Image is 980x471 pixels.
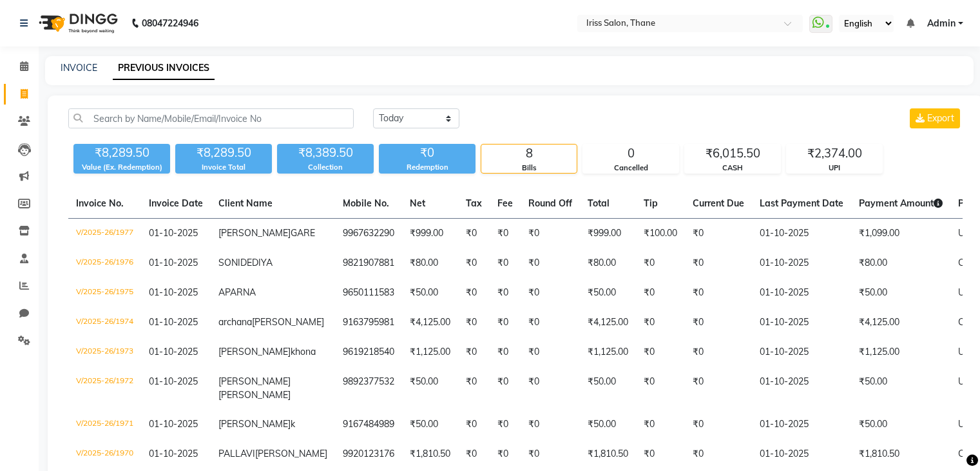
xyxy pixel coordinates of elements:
td: ₹0 [521,410,580,439]
td: 9892377532 [335,367,402,410]
span: [PERSON_NAME] [218,418,291,430]
b: 08047224946 [142,5,198,41]
span: GARE [291,227,315,239]
td: ₹50.00 [580,410,636,439]
span: 01-10-2025 [149,346,198,357]
td: ₹0 [521,337,580,367]
div: ₹8,289.50 [175,144,272,162]
td: ₹1,125.00 [580,337,636,367]
div: Invoice Total [175,162,272,173]
td: ₹50.00 [580,278,636,308]
td: 01-10-2025 [752,367,851,410]
td: ₹4,125.00 [580,308,636,337]
td: ₹0 [521,439,580,469]
td: ₹0 [685,308,752,337]
td: 01-10-2025 [752,278,851,308]
div: ₹8,289.50 [73,144,170,162]
td: V/2025-26/1971 [68,410,141,439]
span: APARNA [218,286,256,298]
span: Current Due [693,197,744,209]
td: V/2025-26/1973 [68,337,141,367]
td: ₹0 [636,410,685,439]
td: ₹1,125.00 [402,337,458,367]
td: 9967632290 [335,219,402,249]
td: 9163795981 [335,308,402,337]
td: ₹1,810.50 [851,439,950,469]
td: ₹999.00 [402,219,458,249]
span: Payment Amount [859,197,943,209]
td: ₹0 [636,308,685,337]
td: ₹1,099.00 [851,219,950,249]
a: INVOICE [61,62,97,74]
td: 9650111583 [335,278,402,308]
td: 01-10-2025 [752,219,851,249]
td: ₹0 [636,367,685,410]
div: ₹8,389.50 [277,144,374,162]
span: UPI [958,376,973,387]
span: Total [588,197,610,209]
td: V/2025-26/1976 [68,248,141,278]
div: 8 [481,145,577,163]
div: Collection [277,162,374,173]
td: ₹0 [521,308,580,337]
td: ₹0 [458,439,490,469]
td: ₹1,810.50 [580,439,636,469]
td: ₹0 [521,278,580,308]
span: UPI [958,286,973,298]
td: ₹0 [490,439,521,469]
td: ₹0 [685,439,752,469]
span: Fee [497,197,513,209]
td: 9167484989 [335,410,402,439]
td: ₹4,125.00 [851,308,950,337]
span: 01-10-2025 [149,316,198,328]
td: ₹4,125.00 [402,308,458,337]
td: ₹0 [685,367,752,410]
td: ₹0 [490,308,521,337]
span: Tip [644,197,658,209]
span: [PERSON_NAME] [252,316,324,328]
span: k [291,418,295,430]
button: Export [910,108,960,128]
div: CASH [685,163,780,174]
td: ₹0 [490,278,521,308]
td: ₹80.00 [851,248,950,278]
span: 01-10-2025 [149,418,198,430]
div: Cancelled [583,163,678,174]
span: [PERSON_NAME] [255,448,327,459]
td: ₹0 [636,278,685,308]
div: Redemption [379,162,476,173]
td: ₹0 [490,219,521,249]
div: ₹2,374.00 [787,145,882,163]
span: 01-10-2025 [149,448,198,459]
span: Round Off [528,197,572,209]
span: UPI, [958,227,975,239]
input: Search by Name/Mobile/Email/Invoice No [68,108,354,128]
td: ₹0 [490,248,521,278]
span: khona [291,346,316,357]
span: UPI [958,418,973,430]
td: ₹0 [636,439,685,469]
td: 01-10-2025 [752,248,851,278]
div: Value (Ex. Redemption) [73,162,170,173]
td: ₹999.00 [580,219,636,249]
span: 01-10-2025 [149,257,198,268]
span: [PERSON_NAME] [218,346,291,357]
td: ₹50.00 [851,278,950,308]
span: SONI [218,257,240,268]
td: 01-10-2025 [752,410,851,439]
td: ₹0 [636,337,685,367]
span: Tax [466,197,482,209]
span: Export [927,112,954,124]
td: ₹0 [458,337,490,367]
span: [PERSON_NAME] [218,227,291,239]
span: 01-10-2025 [149,286,198,298]
span: archana [218,316,252,328]
span: Net [410,197,425,209]
td: ₹50.00 [402,410,458,439]
span: [PERSON_NAME] [218,376,291,387]
span: Last Payment Date [760,197,843,209]
td: ₹0 [458,219,490,249]
span: Invoice Date [149,197,203,209]
td: 9619218540 [335,337,402,367]
td: ₹80.00 [580,248,636,278]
